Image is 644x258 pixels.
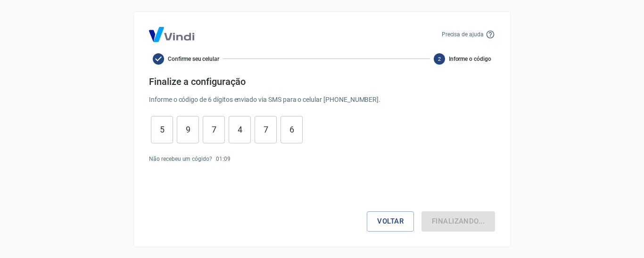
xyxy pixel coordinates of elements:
[149,76,495,87] h4: Finalize a configuração
[216,155,231,163] p: 01 : 09
[367,211,414,231] button: Voltar
[438,56,441,62] text: 2
[149,95,495,105] p: Informe o código de 6 dígitos enviado via SMS para o celular [PHONE_NUMBER] .
[149,27,194,42] img: Logo Vind
[442,30,484,39] p: Precisa de ajuda
[149,155,212,163] p: Não recebeu um cógido?
[168,55,219,63] span: Confirme seu celular
[449,55,491,63] span: Informe o código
